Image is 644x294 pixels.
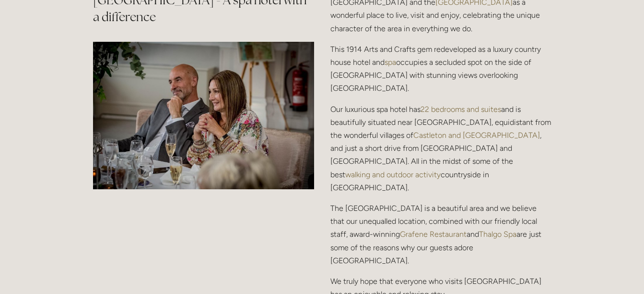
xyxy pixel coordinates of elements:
[345,170,441,179] a: walking and outdoor activity
[479,230,516,239] a: Thalgo Spa
[413,131,540,140] a: Castleton and [GEOGRAPHIC_DATA]
[330,43,551,95] p: This 1914 Arts and Crafts gem redeveloped as a luxury country house hotel and occupies a secluded...
[400,230,467,239] a: Grafene Restaurant
[93,42,314,189] img: Couple during a Dinner at Losehill Restaurant
[330,202,551,267] p: The [GEOGRAPHIC_DATA] is a beautiful area and we believe that our unequalled location, combined w...
[385,58,396,67] a: spa
[330,103,551,194] p: Our luxurious spa hotel has and is beautifully situated near [GEOGRAPHIC_DATA], equidistant from ...
[421,105,501,114] a: 22 bedrooms and suites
